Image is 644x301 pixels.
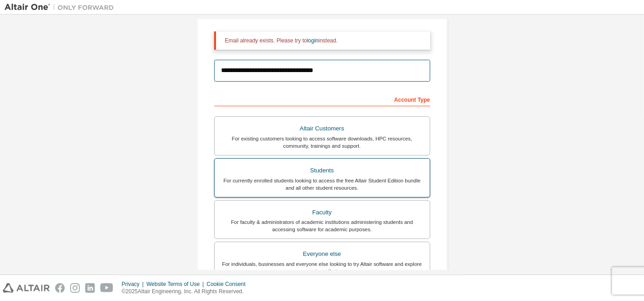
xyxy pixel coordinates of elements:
div: Website Terms of Use [146,280,206,288]
div: Altair Customers [220,122,424,135]
div: Cookie Consent [206,280,251,288]
p: © 2025 Altair Engineering, Inc. All Rights Reserved. [122,288,251,296]
div: Email already exists. Please try to instead. [225,37,423,44]
div: For individuals, businesses and everyone else looking to try Altair software and explore our prod... [220,260,424,275]
div: For faculty & administrators of academic institutions administering students and accessing softwa... [220,218,424,233]
div: Privacy [122,280,146,288]
div: For existing customers looking to access software downloads, HPC resources, community, trainings ... [220,135,424,150]
img: facebook.svg [55,283,65,293]
div: Everyone else [220,248,424,260]
img: altair_logo.svg [3,283,50,293]
div: Account Type [214,92,430,106]
img: Altair One [5,3,118,12]
div: For currently enrolled students looking to access the free Altair Student Edition bundle and all ... [220,177,424,192]
div: Students [220,164,424,177]
div: Faculty [220,206,424,219]
img: linkedin.svg [85,283,95,293]
a: login [307,37,319,44]
img: instagram.svg [70,283,80,293]
img: youtube.svg [100,283,113,293]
